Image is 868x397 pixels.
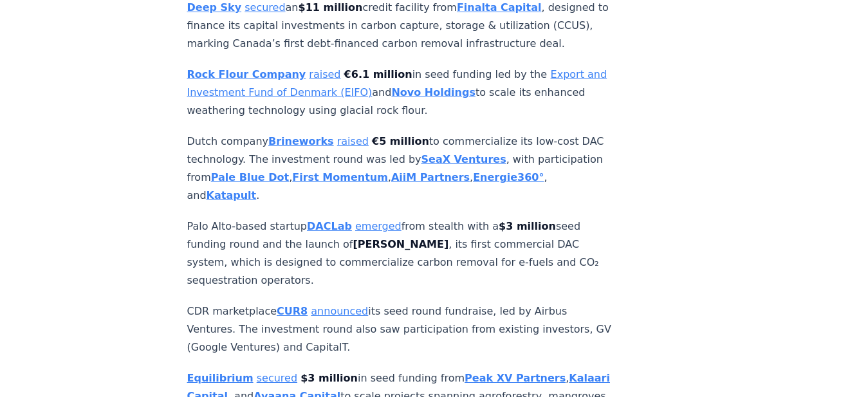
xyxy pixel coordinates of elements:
a: Novo Holdings [391,86,476,98]
a: AiiM Partners [391,171,470,183]
a: raised [309,68,340,80]
a: Pale Blue Dot [211,171,289,183]
a: Finalta Capital [457,1,542,14]
a: raised [337,135,369,147]
strong: €6.1 million [344,68,412,80]
p: Dutch company to commercialize its low-cost DAC technology. The investment round was led by , wit... [187,133,613,205]
p: CDR marketplace its seed round fundraise, led by Airbus Ventures. The investment round also saw p... [187,302,613,356]
p: in seed funding led by the and to scale its enhanced weathering technology using glacial rock flour. [187,66,613,120]
a: SeaX Ventures [421,153,506,165]
a: DACLab [307,220,352,232]
strong: €5 million [372,135,429,147]
a: CUR8 [277,305,308,317]
a: Deep Sky [187,1,242,14]
a: Rock Flour Company [187,68,306,80]
strong: $11 million [299,1,363,14]
p: Palo Alto-based startup from stealth with a seed funding round and the launch of , its first comm... [187,217,613,290]
a: First Momentum [292,171,388,183]
a: emerged [355,220,402,232]
strong: [PERSON_NAME] [353,238,448,250]
a: Brineworks [268,135,334,147]
a: Katapult [207,189,257,201]
a: Energie360° [473,171,544,183]
strong: $3 million [499,220,556,232]
a: Peak XV Partners [465,372,566,384]
a: announced [311,305,368,317]
a: secured [245,1,285,14]
a: Equilibrium [187,372,254,384]
a: secured [257,372,297,384]
strong: $3 million [300,372,358,384]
